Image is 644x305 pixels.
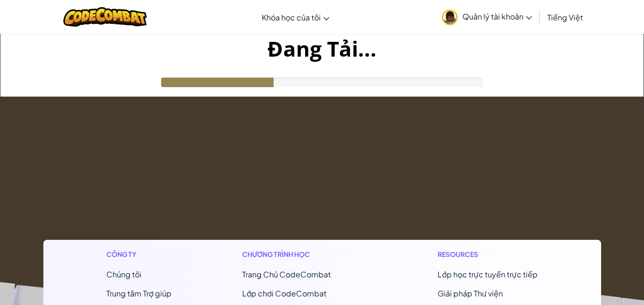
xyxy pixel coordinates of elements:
h1: Đang Tải... [0,34,644,63]
a: Giải pháp Thư viện [438,288,503,298]
a: Lớp học trực tuyến trực tiếp [438,269,538,279]
span: Tiếng Việt [547,12,583,22]
h1: Resources [438,249,538,259]
a: Lớp chơi CodeCombat [242,288,327,298]
a: Tiếng Việt [542,4,588,30]
span: Khóa học của tôi [262,12,321,22]
img: avatar [442,10,458,25]
a: Quản lý tài khoản [437,2,537,32]
img: CodeCombat logo [63,7,147,27]
h1: Công ty [106,249,172,259]
a: Chúng tôi [106,269,142,279]
h1: Chương trình học [242,249,368,259]
a: Trung tâm Trợ giúp [106,288,172,298]
span: Trang Chủ CodeCombat [242,269,331,279]
span: Quản lý tài khoản [462,11,532,21]
a: Khóa học của tôi [257,4,334,30]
